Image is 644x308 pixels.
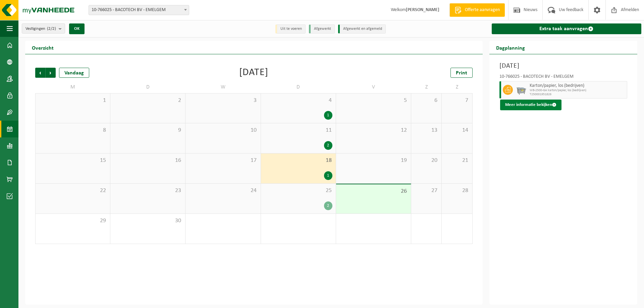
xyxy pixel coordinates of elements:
span: 13 [415,127,438,134]
span: 23 [114,187,182,194]
span: 3 [189,97,257,104]
span: 9 [114,127,182,134]
span: 14 [445,127,469,134]
div: 1 [324,171,332,180]
li: Uit te voeren [275,24,306,34]
td: V [336,81,411,93]
button: Meer informatie bekijken [500,100,561,110]
span: Print [456,70,467,76]
span: 27 [415,187,438,194]
button: OK [69,23,85,34]
td: W [185,81,261,93]
span: 6 [415,97,438,104]
button: Vestigingen(2/2) [22,23,65,34]
span: 11 [264,127,332,134]
h2: Overzicht [25,41,60,54]
a: Extra taak aanvragen [492,23,641,34]
img: WB-2500-GAL-GY-01 [516,85,526,95]
td: M [35,81,110,93]
count: (2/2) [47,26,56,31]
span: 29 [39,217,107,225]
span: T250001951826 [530,93,625,97]
div: 2 [324,141,332,150]
span: 16 [114,157,182,164]
span: 26 [339,188,408,195]
a: Print [450,68,473,78]
span: 7 [445,97,469,104]
strong: [PERSON_NAME] [406,7,439,12]
span: Offerte aanvragen [463,7,501,13]
span: 10 [189,127,257,134]
span: 15 [39,157,107,164]
a: Offerte aanvragen [449,3,505,17]
div: 2 [324,201,332,210]
span: Volgende [46,68,56,78]
span: 10-766025 - BACOTECH BV - EMELGEM [89,5,189,15]
div: 10-766025 - BACOTECH BV - EMELGEM [499,74,627,81]
td: Z [411,81,442,93]
span: 12 [339,127,408,134]
span: WB-2500-GA karton/papier, los (bedrijven) [530,88,625,93]
span: Vorige [35,68,45,78]
h2: Dagplanning [489,41,532,54]
span: 2 [114,97,182,104]
span: 4 [264,97,332,104]
div: 1 [324,111,332,120]
span: 22 [39,187,107,194]
span: 10-766025 - BACOTECH BV - EMELGEM [89,5,189,15]
span: 19 [339,157,408,164]
span: 8 [39,127,107,134]
span: 25 [264,187,332,194]
span: 20 [415,157,438,164]
div: [DATE] [239,68,268,78]
span: 1 [39,97,107,104]
td: Z [442,81,472,93]
span: Karton/papier, los (bedrijven) [530,83,625,88]
h3: [DATE] [499,61,627,71]
span: 17 [189,157,257,164]
td: D [110,81,185,93]
td: D [261,81,336,93]
li: Afgewerkt en afgemeld [338,24,386,34]
span: 18 [264,157,332,164]
span: 5 [339,97,408,104]
span: 24 [189,187,257,194]
span: 21 [445,157,469,164]
span: Vestigingen [25,24,56,34]
li: Afgewerkt [309,24,335,34]
span: 30 [114,217,182,225]
span: 28 [445,187,469,194]
div: Vandaag [59,68,89,78]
